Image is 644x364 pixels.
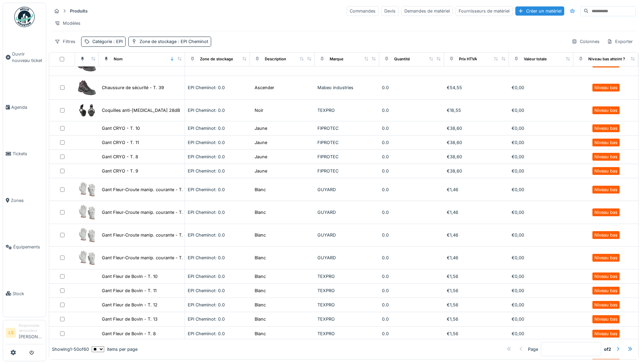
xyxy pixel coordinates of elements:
div: Gant Fleur de Bovin - T. 10 [102,273,158,280]
span: Tickets [13,150,43,157]
div: Modèles [52,18,84,28]
div: 0.0 [382,125,441,132]
span: EPI Cheminot: 0.0 [188,274,225,279]
div: TEXPRO [317,107,377,114]
div: 0.0 [382,209,441,216]
div: TEXPRO [317,316,377,322]
div: Blanc [255,273,266,280]
span: Ouvrir nouveau ticket [12,51,43,64]
a: Équipements [3,224,46,270]
div: Niveau bas atteint ? [588,56,625,62]
div: €0,00 [512,209,571,216]
div: €1,46 [447,209,506,216]
div: Niveau bas [594,168,618,174]
div: 0.0 [382,186,441,193]
div: Niveau bas [594,316,618,322]
div: TEXPRO [317,302,377,308]
li: LS [6,328,16,338]
img: Gant Fleur-Croute manip. courante - T. 9 [78,249,96,266]
div: Gant CRYO - T. 9 [102,168,138,174]
div: €0,00 [512,139,571,146]
div: items per page [92,346,137,352]
div: Zone de stockage [140,38,208,45]
div: Créer un matériel [515,6,564,16]
div: Prix HTVA [459,56,477,62]
div: Blanc [255,330,266,337]
span: Agenda [11,104,43,110]
div: Quantité [394,56,410,62]
div: €16,55 [447,107,506,114]
strong: Produits [67,8,90,14]
div: Niveau bas [594,232,618,238]
div: Colonnes [569,37,603,46]
div: €38,60 [447,125,506,132]
div: FIPROTEC [317,139,377,146]
div: Devis [381,6,399,16]
strong: of 2 [604,346,611,352]
div: Zone de stockage [200,56,233,62]
div: Blanc [255,255,266,261]
div: Blanc [255,232,266,238]
div: Mabeo industries [317,84,377,91]
div: €1,46 [447,232,506,238]
div: Niveau bas [594,139,618,146]
div: Blanc [255,302,266,308]
span: EPI Cheminot: 0.0 [188,168,225,174]
div: €0,00 [512,287,571,294]
span: EPI Cheminot: 0.0 [188,302,225,307]
div: €1,56 [447,316,506,322]
div: 0.0 [382,139,441,146]
div: 0.0 [382,168,441,174]
div: €0,00 [512,316,571,322]
div: Niveau bas [594,84,618,91]
div: Valeur totale [524,56,547,62]
span: EPI Cheminot: 0.0 [188,126,225,131]
div: €1,46 [447,186,506,193]
div: Gant Fleur-Croute manip. courante - T. 11 [102,209,188,216]
div: €0,00 [512,330,571,337]
div: 0.0 [382,302,441,308]
span: EPI Cheminot: 0.0 [188,288,225,293]
div: €0,00 [512,168,571,174]
div: GUYARD [317,186,377,193]
div: €1,56 [447,330,506,337]
div: €0,00 [512,255,571,261]
span: : EPI Cheminot [177,39,208,44]
a: LS Responsable demandeur[PERSON_NAME] [6,323,43,344]
div: €1,46 [447,255,506,261]
div: Gant CRYO - T. 8 [102,154,138,160]
div: FIPROTEC [317,154,377,160]
span: Équipements [13,244,43,250]
div: Jaune [255,139,267,146]
div: Nom [114,56,123,62]
span: Zones [11,197,43,204]
span: EPI Cheminot: 0.0 [188,187,225,192]
div: Gant Fleur-Croute manip. courante - T. 9 [102,255,187,261]
div: GUYARD [317,232,377,238]
div: Niveau bas [594,287,618,294]
span: EPI Cheminot: 0.0 [188,210,225,215]
span: EPI Cheminot: 0.0 [188,255,225,260]
span: : EPI [112,39,123,44]
div: €0,00 [512,84,571,91]
span: EPI Cheminot: 0.0 [188,85,225,90]
div: Niveau bas [594,255,618,261]
div: Description [265,56,286,62]
div: 0.0 [382,154,441,160]
div: Exporter [604,37,636,46]
div: Responsable demandeur [19,323,43,333]
div: €0,00 [512,186,571,193]
div: Jaune [255,154,267,160]
div: €0,00 [512,107,571,114]
div: Gant Fleur de Bovin - T. 12 [102,302,158,308]
div: €1,56 [447,302,506,308]
div: Marque [330,56,344,62]
div: GUYARD [317,255,377,261]
div: Catégorie [92,38,123,45]
div: Niveau bas [594,125,618,132]
div: Demandes de matériel [401,6,453,16]
div: Blanc [255,316,266,322]
div: Fournisseurs de matériel [456,6,513,16]
div: 0.0 [382,316,441,322]
div: 0.0 [382,273,441,280]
